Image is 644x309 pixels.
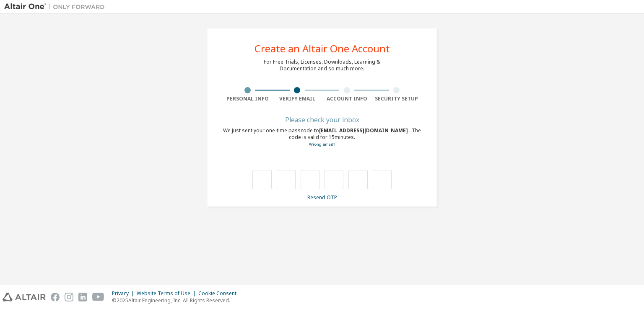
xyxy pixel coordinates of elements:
[112,290,137,297] div: Privacy
[4,3,109,11] img: Altair One
[264,59,380,72] div: For Free Trials, Licenses, Downloads, Learning & Documentation and so much more.
[78,293,87,301] img: linkedin.svg
[319,127,409,134] span: [EMAIL_ADDRESS][DOMAIN_NAME]
[112,297,241,304] p: © 2025 Altair Engineering, Inc. All Rights Reserved.
[223,127,421,148] div: We just sent your one-time passcode to . The code is valid for 15 minutes.
[92,293,104,301] img: youtube.svg
[309,142,335,147] a: Go back to the registration form
[137,290,198,297] div: Website Terms of Use
[51,293,60,301] img: facebook.svg
[65,293,73,301] img: instagram.svg
[254,44,390,54] div: Create an Altair One Account
[223,117,421,122] div: Please check your inbox
[372,95,422,102] div: Security Setup
[322,95,372,102] div: Account Info
[223,95,273,102] div: Personal Info
[3,293,46,301] img: altair_logo.svg
[273,95,322,102] div: Verify Email
[198,290,241,297] div: Cookie Consent
[307,194,337,201] a: Resend OTP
